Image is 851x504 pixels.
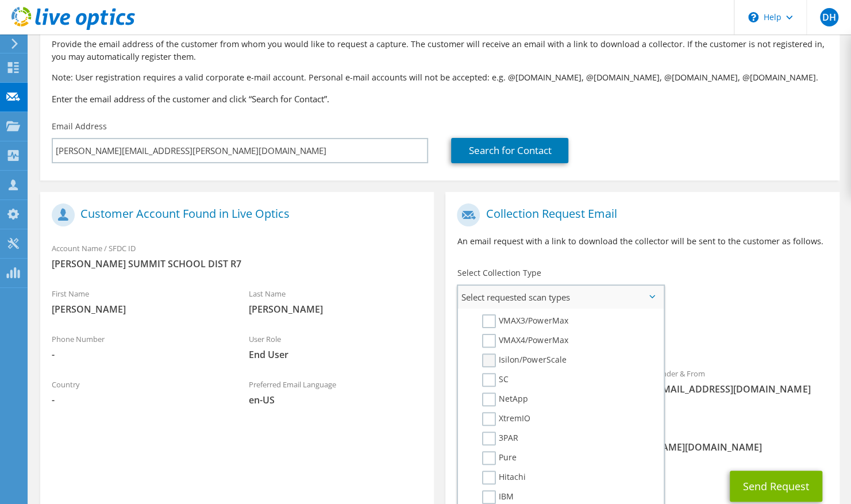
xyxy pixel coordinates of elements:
label: NetApp [482,393,528,406]
h3: Enter the email address of the customer and click “Search for Contact”. [52,93,828,105]
span: End User [249,348,423,361]
div: CC & Reply To [445,420,839,459]
span: [PERSON_NAME] [52,303,226,316]
label: Isilon/PowerScale [482,353,566,367]
label: Email Address [52,121,107,132]
p: Provide the email address of the customer from whom you would like to request a capture. The cust... [52,38,828,63]
label: Hitachi [482,471,526,484]
label: VMAX4/PowerMax [482,334,568,348]
span: [PERSON_NAME] SUMMIT SCHOOL DIST R7 [52,257,422,270]
div: Preferred Email Language [237,372,434,412]
button: Send Request [730,471,822,502]
div: Sender & From [642,361,840,401]
span: en-US [249,394,423,406]
div: Last Name [237,282,434,321]
span: - [52,348,226,361]
span: - [52,394,226,406]
div: Phone Number [40,327,237,367]
label: Select Collection Type [457,267,541,279]
span: [PERSON_NAME] [249,303,423,316]
label: IBM [482,490,514,504]
div: Account Name / SFDC ID [40,236,434,276]
label: SC [482,373,509,387]
div: First Name [40,282,237,321]
label: Pure [482,451,517,465]
div: To [445,361,642,414]
h1: Collection Request Email [457,203,822,226]
label: VMAX3/PowerMax [482,314,568,328]
div: Requested Collections [445,313,839,356]
label: 3PAR [482,432,518,445]
span: DH [820,8,838,26]
label: XtremIO [482,412,530,426]
div: Country [40,372,237,412]
h1: Customer Account Found in Live Optics [52,203,417,226]
svg: \n [748,12,758,22]
span: [EMAIL_ADDRESS][DOMAIN_NAME] [654,383,828,395]
p: An email request with a link to download the collector will be sent to the customer as follows. [457,235,827,248]
a: Search for Contact [451,138,568,163]
p: Note: User registration requires a valid corporate e-mail account. Personal e-mail accounts will ... [52,71,828,84]
span: Select requested scan types [458,286,663,309]
div: User Role [237,327,434,367]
